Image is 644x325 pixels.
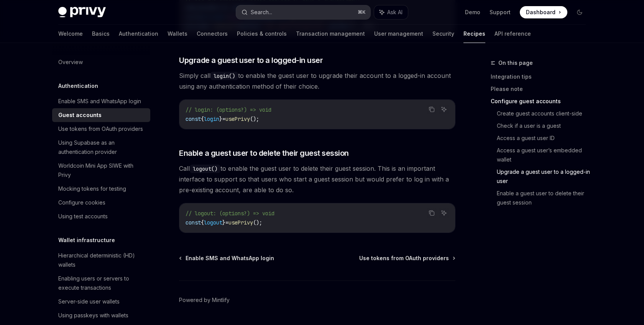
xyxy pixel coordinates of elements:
span: usePrivy [225,115,250,122]
span: } [222,219,225,226]
a: Connectors [197,25,228,43]
div: Using Supabase as an authentication provider [58,138,146,157]
a: User management [374,25,423,43]
a: Support [490,8,511,16]
span: Dashboard [526,8,555,16]
span: Enable a guest user to delete their guest session [179,148,349,158]
span: { [201,219,204,226]
code: logout() [190,165,220,173]
div: Worldcoin Mini App SIWE with Privy [58,161,146,180]
a: Security [432,25,454,43]
span: const [186,219,201,226]
span: // login: (options?) => void [186,106,271,113]
a: Upgrade a guest user to a logged-in user [497,166,592,187]
span: Upgrade a guest user to a logged-in user [179,55,323,66]
a: Worldcoin Mini App SIWE with Privy [52,159,150,182]
span: { [201,115,204,122]
a: Access a guest user’s embedded wallet [497,144,592,166]
div: Hierarchical deterministic (HD) wallets [58,251,146,269]
a: Guest accounts [52,108,150,122]
span: = [222,115,225,122]
button: Toggle dark mode [573,6,586,18]
a: Dashboard [520,6,567,18]
div: Using test accounts [58,212,108,221]
span: } [219,115,222,122]
a: Policies & controls [237,25,287,43]
a: API reference [495,25,531,43]
div: Using passkeys with wallets [58,311,128,320]
span: logout [204,219,222,226]
div: Use tokens from OAuth providers [58,124,143,134]
span: (); [250,115,259,122]
a: Enable SMS and WhatsApp login [180,254,274,262]
div: Enabling users or servers to execute transactions [58,274,146,292]
span: usePrivy [228,219,253,226]
span: Call to enable the guest user to delete their guest session. This is an important interface to su... [179,163,455,195]
button: Ask AI [439,208,449,218]
a: Recipes [463,25,485,43]
a: Basics [92,25,110,43]
span: = [225,219,228,226]
a: Overview [52,55,150,69]
div: Guest accounts [58,111,102,120]
a: Hierarchical deterministic (HD) wallets [52,249,150,272]
a: Check if a user is a guest [497,120,592,132]
h5: Authentication [58,81,98,91]
span: ⌘ K [358,9,366,15]
a: Mocking tokens for testing [52,182,150,196]
a: Enabling users or servers to execute transactions [52,272,150,295]
img: dark logo [58,7,106,18]
a: Using passkeys with wallets [52,309,150,322]
a: Welcome [58,25,83,43]
a: Enable a guest user to delete their guest session [497,187,592,209]
code: login() [210,72,238,80]
a: Configure cookies [52,196,150,210]
a: Use tokens from OAuth providers [359,254,455,262]
span: // logout: (options?) => void [186,210,274,217]
span: Ask AI [387,8,402,16]
button: Copy the contents from the code block [427,104,437,114]
div: Server-side user wallets [58,297,120,306]
a: Server-side user wallets [52,295,150,309]
a: Configure guest accounts [491,95,592,107]
a: Create guest accounts client-side [497,107,592,120]
button: Copy the contents from the code block [427,208,437,218]
a: Transaction management [296,25,365,43]
a: Use tokens from OAuth providers [52,122,150,136]
a: Integration tips [491,71,592,83]
a: Enable SMS and WhatsApp login [52,94,150,108]
h5: Wallet infrastructure [58,236,115,245]
a: Powered by Mintlify [179,296,230,304]
span: Enable SMS and WhatsApp login [186,254,274,262]
span: (); [253,219,262,226]
span: Simply call to enable the guest user to upgrade their account to a logged-in account using any au... [179,70,455,92]
span: On this page [498,58,533,68]
a: Demo [465,8,480,16]
button: Ask AI [439,104,449,114]
a: Wallets [168,25,187,43]
span: Use tokens from OAuth providers [359,254,449,262]
div: Configure cookies [58,198,105,207]
a: Please note [491,83,592,95]
a: Access a guest user ID [497,132,592,144]
div: Mocking tokens for testing [58,184,126,193]
div: Search... [251,8,272,17]
div: Enable SMS and WhatsApp login [58,97,141,106]
a: Using test accounts [52,210,150,223]
div: Overview [58,58,83,67]
button: Ask AI [374,5,408,19]
a: Authentication [119,25,158,43]
span: const [186,115,201,122]
span: login [204,115,219,122]
button: Search...⌘K [236,5,370,19]
a: Using Supabase as an authentication provider [52,136,150,159]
